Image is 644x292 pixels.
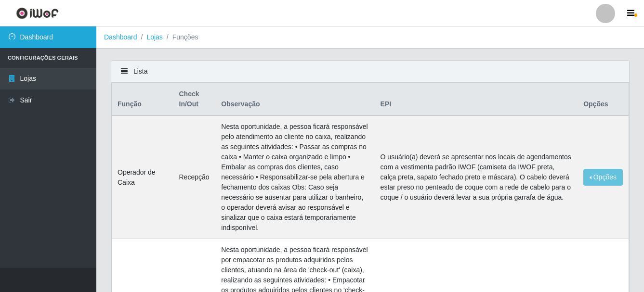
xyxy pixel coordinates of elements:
[215,83,374,116] th: Observação
[111,61,629,83] div: Lista
[578,83,629,116] th: Opções
[163,32,198,42] li: Funções
[112,83,173,116] th: Função
[16,7,59,19] img: CoreUI Logo
[375,115,578,239] td: O usuário(a) deverá se apresentar nos locais de agendamentos com a vestimenta padrão IWOF (camise...
[215,115,374,239] td: Nesta oportunidade, a pessoa ficará responsável pelo atendimento ao cliente no caixa, realizando ...
[112,115,173,239] td: Operador de Caixa
[173,115,216,239] td: Recepção
[104,33,137,41] a: Dashboard
[375,83,578,116] th: EPI
[173,83,216,116] th: Check In/Out
[146,33,162,41] a: Lojas
[583,169,623,186] button: Opções
[96,26,644,49] nav: breadcrumb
